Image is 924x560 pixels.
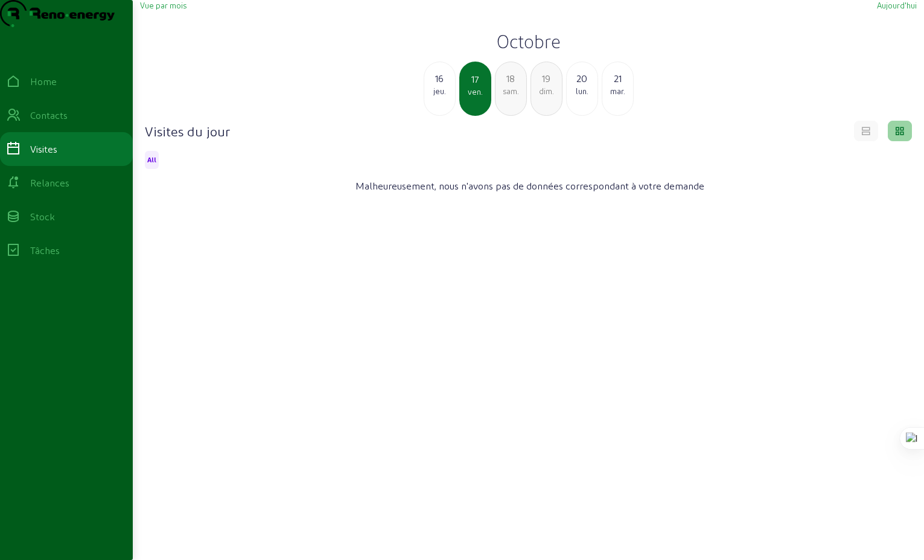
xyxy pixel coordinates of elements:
div: jeu. [424,86,455,97]
div: Relances [30,176,69,190]
div: lun. [567,86,597,97]
div: mar. [602,86,633,97]
span: Malheureusement, nous n'avons pas de données correspondant à votre demande [355,179,704,193]
div: ven. [460,86,490,97]
div: Home [30,74,57,89]
h2: Octobre [140,30,917,52]
div: Contacts [30,108,68,122]
div: Tâches [30,243,60,258]
div: Stock [30,209,55,224]
div: 17 [460,72,490,86]
div: 19 [531,71,562,86]
div: sam. [495,86,526,97]
span: Vue par mois [140,1,186,10]
div: 20 [567,71,597,86]
h4: Visites du jour [145,122,230,139]
div: 16 [424,71,455,86]
span: All [147,156,156,164]
div: 21 [602,71,633,86]
div: Visites [30,142,57,156]
div: dim. [531,86,562,97]
div: 18 [495,71,526,86]
span: Aujourd'hui [877,1,917,10]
